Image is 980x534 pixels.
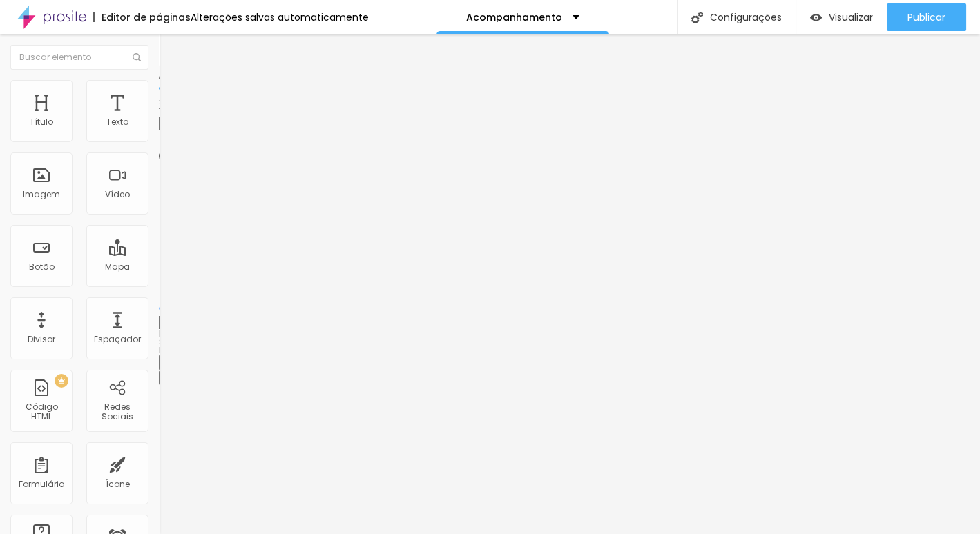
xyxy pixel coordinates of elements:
[30,117,53,127] div: Título
[887,3,966,31] button: Publicar
[105,262,130,272] div: Mapa
[10,45,148,70] input: Buscar elemento
[106,117,128,127] div: Texto
[106,479,130,489] div: Ícone
[829,12,873,23] span: Visualizar
[191,12,369,22] div: Alterações salvas automaticamente
[14,402,68,422] div: Código HTML
[19,479,64,489] div: Formulário
[90,402,144,422] div: Redes Sociais
[105,190,130,199] div: Vídeo
[29,262,55,272] div: Botão
[810,12,822,23] img: view-1.svg
[466,12,562,22] p: Acompanhamento
[94,335,141,344] div: Espaçador
[93,12,191,22] div: Editor de páginas
[796,3,887,31] button: Visualizar
[133,53,141,61] img: Icone
[691,12,703,23] img: Icone
[28,335,55,344] div: Divisor
[23,190,60,199] div: Imagem
[907,12,945,23] span: Publicar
